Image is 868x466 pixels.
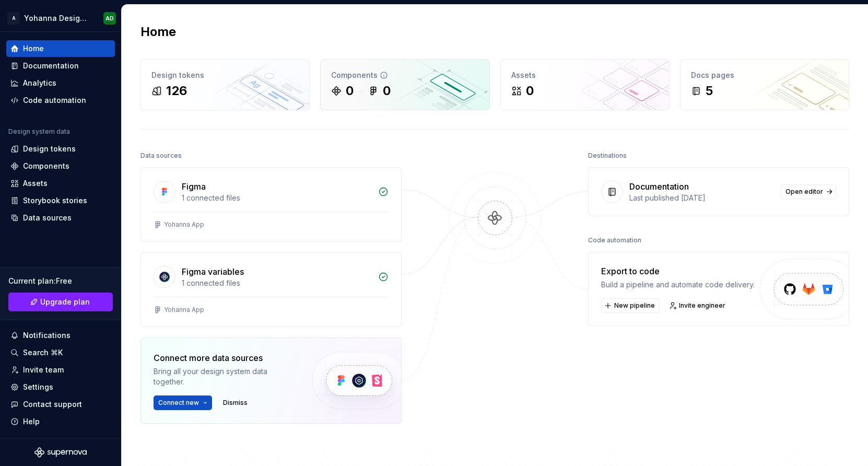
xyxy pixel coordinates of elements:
[223,399,248,407] span: Dismiss
[691,70,838,80] div: Docs pages
[679,301,725,310] span: Invite engineer
[140,24,176,40] h2: Home
[40,297,90,307] span: Upgrade plan
[781,184,836,199] a: Open editor
[601,279,755,290] div: Build a pipeline and automate code delivery.
[140,252,402,327] a: Figma variables1 connected filesYohanna App
[23,144,76,154] div: Design tokens
[6,327,115,344] button: Notifications
[500,59,670,110] a: Assets0
[166,83,187,99] div: 126
[6,141,115,157] a: Design tokens
[23,95,86,106] div: Code automation
[23,399,82,410] div: Contact support
[23,330,71,341] div: Notifications
[182,278,372,288] div: 1 connected files
[614,301,655,310] span: New pipeline
[23,178,48,189] div: Assets
[6,379,115,395] a: Settings
[34,447,87,458] svg: Supernova Logo
[140,59,310,110] a: Design tokens126
[164,306,204,314] div: Yohanna App
[182,193,372,203] div: 1 connected files
[6,362,115,378] a: Invite team
[680,59,849,110] a: Docs pages5
[785,188,823,196] span: Open editor
[629,180,689,193] div: Documentation
[706,83,713,99] div: 5
[2,7,119,29] button: AYohanna Design SystemAD
[182,265,244,278] div: Figma variables
[23,213,72,223] div: Data sources
[154,352,295,364] div: Connect more data sources
[331,70,478,80] div: Components
[6,175,115,192] a: Assets
[23,43,44,54] div: Home
[6,158,115,174] a: Components
[601,298,660,313] button: New pipeline
[588,148,627,163] div: Destinations
[154,395,212,410] button: Connect new
[218,395,252,410] button: Dismiss
[629,193,775,203] div: Last published [DATE]
[6,40,115,57] a: Home
[140,148,182,163] div: Data sources
[182,180,206,193] div: Figma
[8,276,113,286] div: Current plan : Free
[6,209,115,226] a: Data sources
[23,78,56,88] div: Analytics
[601,265,755,277] div: Export to code
[23,61,79,71] div: Documentation
[526,83,534,99] div: 0
[666,298,730,313] a: Invite engineer
[140,167,402,242] a: Figma1 connected filesYohanna App
[588,233,641,248] div: Code automation
[6,57,115,74] a: Documentation
[154,366,295,387] div: Bring all your design system data together.
[320,59,489,110] a: Components00
[383,83,391,99] div: 0
[23,347,63,358] div: Search ⌘K
[23,195,87,206] div: Storybook stories
[164,220,204,229] div: Yohanna App
[6,75,115,91] a: Analytics
[151,70,299,80] div: Design tokens
[8,127,70,136] div: Design system data
[346,83,354,99] div: 0
[24,13,91,24] div: Yohanna Design System
[105,14,114,22] div: AD
[7,12,20,25] div: A
[23,161,69,171] div: Components
[6,344,115,361] button: Search ⌘K
[8,293,113,311] a: Upgrade plan
[6,92,115,109] a: Code automation
[158,399,199,407] span: Connect new
[23,382,53,392] div: Settings
[511,70,659,80] div: Assets
[23,416,40,427] div: Help
[6,413,115,430] button: Help
[6,192,115,209] a: Storybook stories
[23,365,64,375] div: Invite team
[6,396,115,413] button: Contact support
